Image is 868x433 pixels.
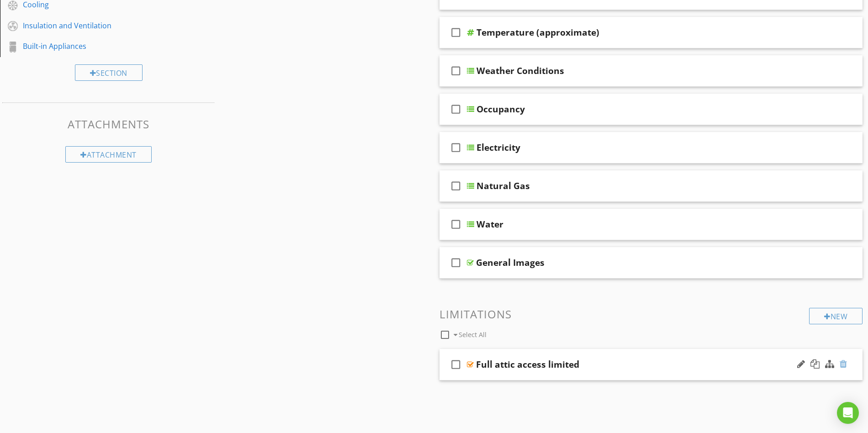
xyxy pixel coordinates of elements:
div: Full attic access limited [476,359,579,370]
span: Select All [459,330,487,339]
div: Open Intercom Messenger [837,402,859,424]
div: New [809,308,863,324]
i: check_box_outline_blank [449,213,463,235]
h3: Limitations [439,308,863,320]
div: General Images [476,257,545,268]
div: Section [75,64,143,81]
div: Built-in Appliances [23,41,174,52]
div: Occupancy [476,104,525,115]
i: check_box_outline_blank [449,137,463,158]
i: check_box_outline_blank [449,354,463,375]
i: check_box_outline_blank [449,252,463,274]
div: Attachment [65,146,152,163]
i: check_box_outline_blank [449,175,463,197]
i: check_box_outline_blank [449,98,463,120]
div: Electricity [476,142,520,153]
div: Weather Conditions [476,65,564,76]
div: Water [476,219,503,230]
i: check_box_outline_blank [449,60,463,82]
div: Insulation and Ventilation [23,20,174,31]
div: Temperature (approximate) [476,27,599,38]
i: check_box_outline_blank [449,21,463,43]
div: Natural Gas [476,180,530,191]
